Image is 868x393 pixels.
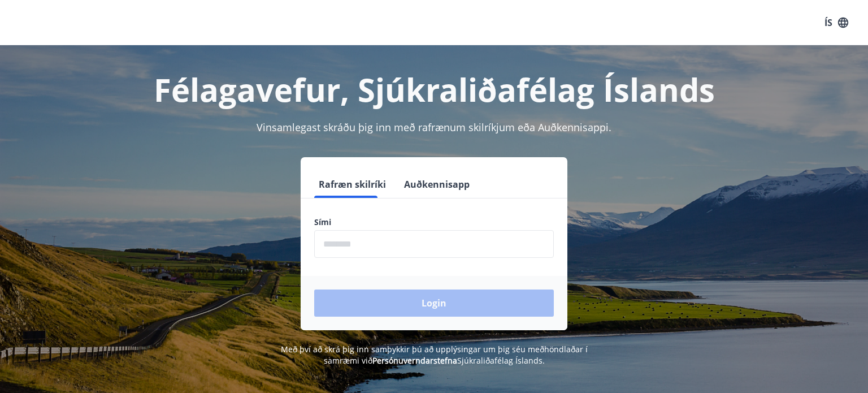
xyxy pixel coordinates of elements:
[372,355,457,366] a: Persónuverndarstefna
[281,344,588,366] span: Með því að skrá þig inn samþykkir þú að upplýsingar um þig séu meðhöndlaðar í samræmi við Sjúkral...
[314,171,390,198] button: Rafræn skilríki
[818,12,854,33] button: ÍS
[257,120,611,134] span: Vinsamlegast skráðu þig inn með rafrænum skilríkjum eða Auðkennisappi.
[314,217,554,228] label: Sími
[400,171,474,198] button: Auðkennisapp
[41,68,827,111] h1: Félagavefur, Sjúkraliðafélag Íslands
